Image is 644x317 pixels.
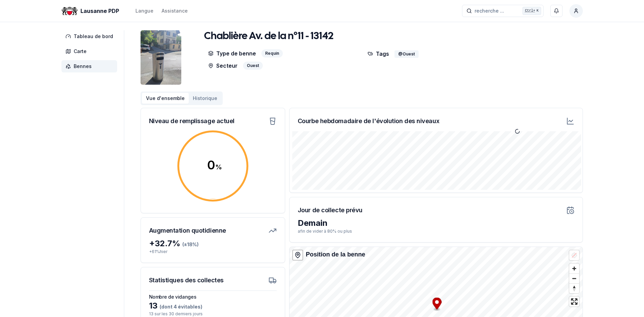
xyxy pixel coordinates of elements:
h3: Jour de collecte prévu [298,205,363,215]
div: + 32.7 % [149,238,277,249]
a: Tableau de bord [61,30,120,43]
p: + 61 % hier [149,249,277,254]
h3: Courbe hebdomadaire de l'évolution des niveaux [298,116,439,126]
p: 13 sur les 30 derniers jours [149,311,277,317]
h3: Statistiques des collectes [149,276,224,285]
h3: Augmentation quotidienne [149,226,226,235]
div: 13 [149,300,277,311]
button: Vue d'ensemble [142,93,189,104]
a: Lausanne PDP [61,7,122,15]
h1: Chablière Av. de la n°11 - 13142 [204,30,334,43]
span: recherche ... [475,7,504,14]
button: recherche ...Ctrl+K [462,5,544,17]
p: Type de benne [208,49,256,57]
button: Historique [189,93,221,104]
button: Reset bearing to north [569,283,579,293]
span: Carte [74,48,87,55]
div: Demain [298,218,574,229]
a: Assistance [162,7,188,15]
div: Langue [135,7,153,14]
a: Bennes [61,60,120,72]
div: Requin [261,49,283,57]
span: (dont 4 évitables) [158,304,202,310]
p: afin de vider à 80% ou plus [298,229,574,234]
button: Location not available [569,250,579,260]
div: Ouest [243,62,263,70]
a: Carte [61,45,120,57]
h3: Nombre de vidanges [149,294,277,300]
img: Lausanne PDP Logo [61,3,78,19]
span: (± 18 %) [182,241,199,247]
span: Bennes [74,63,92,70]
span: Tableau de bord [74,33,113,40]
span: Lausanne PDP [80,7,119,15]
div: Position de la benne [306,250,365,259]
button: Zoom out [569,273,579,283]
img: bin Image [141,30,181,85]
button: Langue [135,7,153,15]
button: Enter fullscreen [569,297,579,306]
p: Tags [368,49,389,58]
button: Zoom in [569,264,579,273]
span: Reset bearing to north [569,284,579,293]
h3: Niveau de remplissage actuel [149,116,235,126]
div: Map marker [432,298,441,312]
div: @Ouest [394,50,419,58]
p: Secteur [208,62,238,70]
